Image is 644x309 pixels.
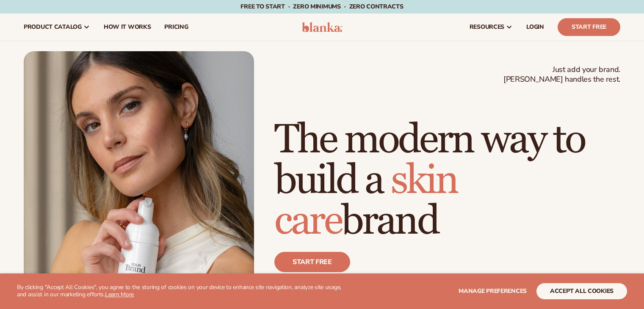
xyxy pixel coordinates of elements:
span: LOGIN [526,24,544,30]
img: logo [302,22,342,32]
span: pricing [164,24,188,30]
a: Start Free [558,18,620,36]
button: Manage preferences [459,283,527,299]
a: How It Works [97,14,158,41]
a: pricing [158,14,195,41]
a: Start free [274,252,350,272]
h1: The modern way to build a brand [274,120,620,242]
span: skin care [274,156,457,246]
p: By clicking "Accept All Cookies", you agree to the storing of cookies on your device to enhance s... [17,284,351,298]
span: How It Works [104,24,151,30]
button: accept all cookies [536,283,627,299]
span: product catalog [24,24,82,30]
a: product catalog [17,14,97,41]
span: Just add your brand. [PERSON_NAME] handles the rest. [503,65,620,85]
a: resources [463,14,520,41]
span: resources [470,24,504,30]
a: Learn More [105,290,134,298]
span: Free to start · ZERO minimums · ZERO contracts [240,3,403,11]
span: Manage preferences [459,287,527,295]
a: LOGIN [520,14,551,41]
